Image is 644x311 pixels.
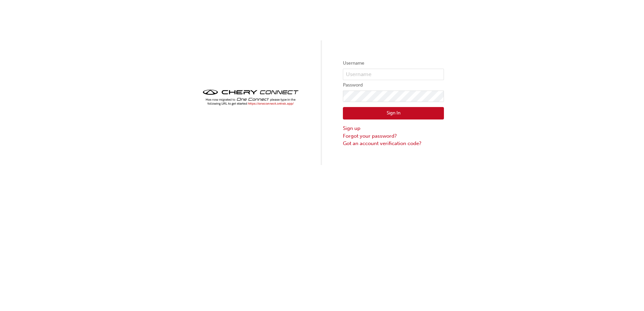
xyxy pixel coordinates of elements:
input: Username [343,69,444,80]
a: Got an account verification code? [343,140,444,147]
a: Forgot your password? [343,132,444,140]
button: Sign In [343,107,444,120]
a: Sign up [343,125,444,132]
img: cheryconnect [200,88,301,107]
label: Username [343,59,444,67]
label: Password [343,81,444,89]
